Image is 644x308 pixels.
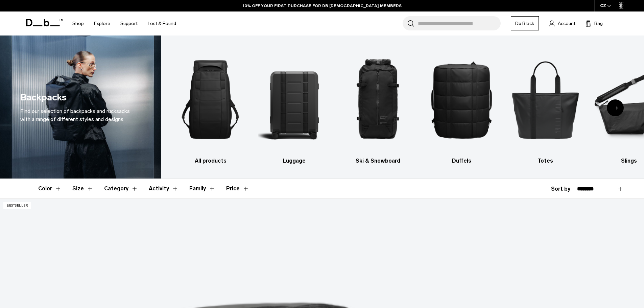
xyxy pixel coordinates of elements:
[3,202,31,209] p: Bestseller
[20,91,67,104] h1: Backpacks
[594,20,603,27] span: Bag
[509,157,581,165] h3: Totes
[72,11,84,35] a: Shop
[258,46,330,153] img: Db
[94,11,110,35] a: Explore
[226,179,249,198] button: Toggle Price
[426,46,498,165] li: 4 / 10
[586,19,603,27] button: Bag
[558,20,575,27] span: Account
[342,46,414,153] img: Db
[148,11,176,35] a: Lost & Found
[72,179,93,198] button: Toggle Filter
[258,46,330,165] li: 2 / 10
[607,99,624,116] div: Next slide
[67,11,181,35] nav: Main Navigation
[342,46,414,165] li: 3 / 10
[174,46,246,165] li: 1 / 10
[149,179,178,198] button: Toggle Filter
[426,157,498,165] h3: Duffels
[174,157,246,165] h3: All products
[549,19,575,27] a: Account
[120,11,138,35] a: Support
[243,3,402,9] a: 10% OFF YOUR FIRST PURCHASE FOR DB [DEMOGRAPHIC_DATA] MEMBERS
[258,157,330,165] h3: Luggage
[20,108,130,122] span: Find our selection of backpacks and rucksacks with a range of different styles and designs.
[174,46,246,153] img: Db
[104,179,138,198] button: Toggle Filter
[174,46,246,165] a: Db All products
[511,16,539,30] a: Db Black
[509,46,581,165] a: Db Totes
[258,46,330,165] a: Db Luggage
[38,179,62,198] button: Toggle Filter
[509,46,581,153] img: Db
[509,46,581,165] li: 5 / 10
[189,179,215,198] button: Toggle Filter
[342,157,414,165] h3: Ski & Snowboard
[426,46,498,153] img: Db
[426,46,498,165] a: Db Duffels
[342,46,414,165] a: Db Ski & Snowboard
